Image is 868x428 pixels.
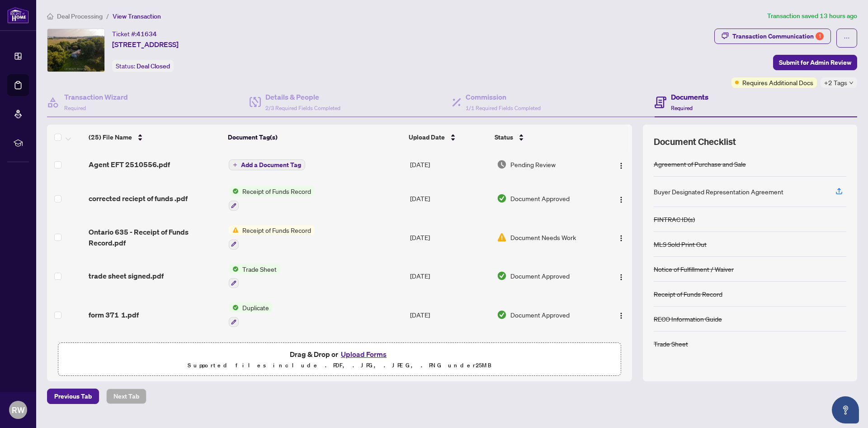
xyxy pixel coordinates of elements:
p: Supported files include .PDF, .JPG, .JPEG, .PNG under 25 MB [64,360,615,371]
th: Document Tag(s) [224,125,405,150]
button: Logo [614,157,628,172]
span: View Transaction [113,12,161,20]
span: (25) File Name [89,132,132,142]
span: trade sheet signed.pdf [89,270,164,281]
img: Document Status [497,159,507,169]
span: Upload Date [409,132,445,142]
img: Document Status [497,310,507,320]
button: Add a Document Tag [229,159,305,170]
img: Status Icon [229,225,239,235]
span: corrected reciept of funds .pdf [89,193,188,204]
span: Trade Sheet [239,264,280,274]
button: Logo [614,308,628,322]
span: Agent EFT 2510556.pdf [89,159,170,170]
button: Add a Document Tag [229,159,305,171]
span: ellipsis [844,35,850,41]
button: Logo [614,230,628,245]
div: Notice of Fulfillment / Waiver [654,264,734,274]
img: Document Status [497,193,507,203]
span: Document Checklist [654,135,736,148]
span: Deal Processing [57,12,103,20]
img: Logo [618,274,625,281]
span: down [849,81,854,85]
span: RW [12,404,25,416]
img: Status Icon [229,264,239,274]
td: [DATE] [406,257,493,296]
div: Ticket #: [112,29,157,39]
span: +2 Tags [824,77,847,88]
button: Status IconReceipt of Funds Record [229,186,315,211]
article: Transaction saved 13 hours ago [767,11,857,21]
span: Drag & Drop or [290,348,389,360]
td: [DATE] [406,218,493,257]
span: 41634 [137,30,157,38]
h4: Commission [466,91,541,102]
span: [STREET_ADDRESS] [112,39,179,50]
span: Requires Additional Docs [742,77,813,87]
span: Previous Tab [54,389,92,404]
div: Buyer Designated Representation Agreement [654,187,783,197]
th: Status [491,125,599,150]
button: Logo [614,269,628,283]
span: Duplicate [239,303,273,313]
span: Document Approved [510,310,570,320]
td: [DATE] [406,295,493,334]
th: (25) File Name [85,125,224,150]
button: Upload Forms [338,348,389,360]
h4: Details & People [265,91,340,102]
span: Ontario 635 - Receipt of Funds Record.pdf [89,226,222,248]
button: Logo [614,191,628,206]
img: IMG-X12207233_1.jpg [47,29,104,72]
button: Status IconTrade Sheet [229,264,280,289]
button: Submit for Admin Review [773,55,857,70]
img: Logo [618,235,625,242]
button: Transaction Communication1 [714,29,831,44]
span: Receipt of Funds Record [239,225,315,235]
img: Document Status [497,232,507,242]
span: Status [495,132,513,142]
button: Next Tab [106,389,146,404]
img: Logo [618,312,625,319]
span: Required [671,105,693,111]
td: [DATE] [406,334,493,373]
li: / [106,11,109,21]
img: Document Status [497,271,507,281]
td: [DATE] [406,150,493,179]
div: FINTRAC ID(s) [654,214,695,224]
div: 1 [816,32,824,40]
img: Logo [618,162,625,169]
span: Document Approved [510,271,570,281]
div: Agreement of Purchase and Sale [654,159,746,169]
span: Drag & Drop orUpload FormsSupported files include .PDF, .JPG, .JPEG, .PNG under25MB [58,343,621,376]
div: RECO Information Guide [654,314,722,324]
div: MLS Sold Print Out [654,239,707,249]
button: Previous Tab [47,389,99,404]
div: Trade Sheet [654,339,688,349]
span: Submit for Admin Review [779,55,851,70]
img: logo [7,7,29,24]
span: 1/1 Required Fields Completed [466,105,541,111]
span: form 371 1.pdf [89,309,139,320]
img: Status Icon [229,186,239,196]
span: Add a Document Tag [241,162,301,168]
h4: Transaction Wizard [64,91,128,102]
button: Open asap [832,396,859,423]
span: Document Approved [510,193,570,203]
span: Receipt of Funds Record [239,186,315,196]
span: 2/3 Required Fields Completed [265,105,340,111]
span: Document Needs Work [510,232,576,242]
span: Required [64,105,86,111]
img: Logo [618,196,625,203]
span: home [47,13,53,19]
div: Receipt of Funds Record [654,289,722,299]
button: Status IconReceipt of Funds Record [229,225,315,250]
div: Transaction Communication [732,29,824,43]
img: Status Icon [229,303,239,313]
div: Status: [112,60,174,72]
td: [DATE] [406,179,493,218]
th: Upload Date [405,125,491,150]
h4: Documents [671,91,708,102]
button: Status IconDuplicate [229,303,273,327]
span: plus [233,163,237,167]
span: Deal Closed [137,62,170,70]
